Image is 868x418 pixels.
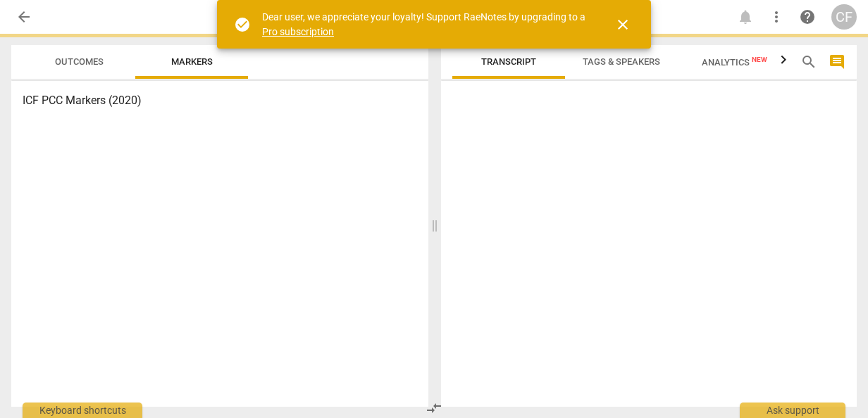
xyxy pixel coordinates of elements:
[752,56,767,63] span: New
[262,10,589,39] div: Dear user, we appreciate your loyalty! Support RaeNotes by upgrading to a
[831,4,857,30] button: CF
[481,56,536,67] span: Transcript
[426,400,442,417] span: compare_arrows
[768,8,785,25] span: more_vert
[798,51,820,73] button: Search
[826,51,848,73] button: Show/Hide comments
[23,92,417,109] h3: ICF PCC Markers (2020)
[614,16,631,33] span: close
[795,4,820,30] a: Help
[234,16,251,33] span: check_circle
[262,26,334,37] a: Pro subscription
[55,56,104,67] span: Outcomes
[740,403,845,418] div: Ask support
[606,8,640,42] button: Close
[800,53,817,70] span: search
[702,57,767,68] span: Analytics
[829,53,845,70] span: comment
[171,56,213,67] span: Markers
[583,56,660,67] span: Tags & Speakers
[15,8,32,25] span: arrow_back
[23,403,142,418] div: Keyboard shortcuts
[799,8,816,25] span: help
